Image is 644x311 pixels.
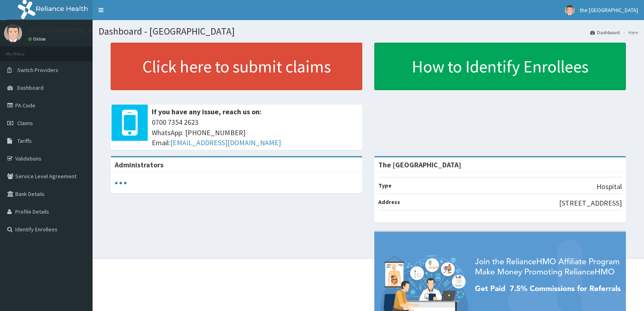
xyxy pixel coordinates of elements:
a: Dashboard [590,29,620,36]
a: Online [28,36,47,42]
p: Hospital [597,181,622,192]
p: the [GEOGRAPHIC_DATA] [28,26,107,33]
b: Address [378,198,400,206]
b: If you have any issue, reach us on: [152,107,262,116]
a: [EMAIL_ADDRESS][DOMAIN_NAME] [170,138,281,147]
b: Administrators [115,160,163,169]
a: How to Identify Enrollees [374,43,626,90]
span: the [GEOGRAPHIC_DATA] [580,6,638,14]
span: Tariffs [17,137,32,144]
li: Here [621,29,638,36]
a: Click here to submit claims [111,43,362,90]
strong: The [GEOGRAPHIC_DATA] [378,160,461,169]
span: Claims [17,119,33,127]
span: Switch Providers [17,66,58,74]
h1: Dashboard - [GEOGRAPHIC_DATA] [99,26,638,37]
img: User Image [4,24,22,42]
span: Dashboard [17,84,43,91]
img: User Image [565,5,575,15]
svg: audio-loading [115,177,127,189]
span: 0700 7354 2623 WhatsApp: [PHONE_NUMBER] Email: [152,117,358,148]
b: Type [378,182,392,189]
p: [STREET_ADDRESS] [559,198,622,208]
